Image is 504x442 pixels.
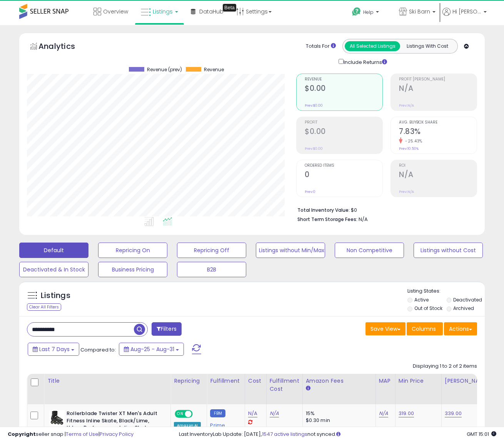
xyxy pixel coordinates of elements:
[100,430,134,438] a: Privacy Policy
[407,288,485,295] p: Listing States:
[19,262,88,277] button: Deactivated & In Stock
[80,346,116,353] span: Compared to:
[177,262,246,277] button: B2B
[453,296,482,303] label: Deactivated
[199,8,224,15] span: DataHub
[67,410,160,434] b: Rollerblade Twister XT Men's Adult Fitness Inline Skate, Black/Lime, Urban Performance Inline Skates
[400,41,455,51] button: Listings With Cost
[177,243,246,258] button: Repricing Off
[409,8,430,15] span: Ski Barn
[297,216,357,223] b: Short Term Storage Fees:
[270,377,299,393] div: Fulfillment Cost
[445,410,462,417] a: 339.00
[47,377,167,385] div: Title
[305,77,382,82] span: Revenue
[399,127,477,137] h2: 7.83%
[365,322,406,335] button: Save View
[399,189,414,194] small: Prev: N/A
[402,138,422,144] small: -25.43%
[363,9,374,15] span: Help
[174,422,201,429] div: Amazon AI
[305,164,382,168] span: Ordered Items
[359,216,368,223] span: N/A
[306,385,310,392] small: Amazon Fees.
[442,8,487,25] a: Hi [PERSON_NAME]
[305,146,323,151] small: Prev: $0.00
[413,363,477,370] div: Displaying 1 to 2 of 2 items
[414,243,483,258] button: Listings without Cost
[130,345,174,353] span: Aug-25 - Aug-31
[399,121,477,125] span: Avg. Buybox Share
[152,322,182,336] button: Filters
[147,67,182,72] span: Revenue (prev)
[270,410,279,417] a: N/A
[297,207,350,213] b: Total Inventory Value:
[119,343,184,356] button: Aug-25 - Aug-31
[192,411,204,417] span: OFF
[306,43,336,50] div: Totals For
[66,430,98,438] a: Terms of Use
[305,127,382,137] h2: $0.00
[153,8,173,15] span: Listings
[210,419,239,429] div: Prime
[407,322,443,335] button: Columns
[297,205,471,214] li: $0
[49,410,65,425] img: 41l6YUPayNL._SL40_.jpg
[305,170,382,181] h2: 0
[175,411,185,417] span: ON
[248,377,263,385] div: Cost
[346,1,392,25] a: Help
[399,77,477,82] span: Profit [PERSON_NAME]
[210,377,241,385] div: Fulfillment
[305,84,382,94] h2: $0.00
[335,243,404,258] button: Non Competitive
[467,430,496,438] span: 2025-09-8 15:01 GMT
[204,67,224,72] span: Revenue
[98,243,167,258] button: Repricing On
[8,430,36,438] strong: Copyright
[399,377,438,385] div: Min Price
[412,325,436,333] span: Columns
[41,290,70,301] h5: Listings
[305,189,315,194] small: Prev: 0
[38,41,90,54] h5: Analytics
[256,243,325,258] button: Listings without Min/Max
[414,296,429,303] label: Active
[305,103,323,108] small: Prev: $0.00
[306,417,370,424] div: $0.30 min
[399,170,477,181] h2: N/A
[27,303,61,311] div: Clear All Filters
[399,164,477,168] span: ROI
[345,41,400,51] button: All Selected Listings
[306,377,372,385] div: Amazon Fees
[8,431,134,438] div: seller snap | |
[223,4,236,12] div: Tooltip anchor
[452,8,481,15] span: Hi [PERSON_NAME]
[333,57,396,66] div: Include Returns
[306,410,370,417] div: 15%
[210,409,225,417] small: FBM
[453,305,474,311] label: Archived
[39,345,70,353] span: Last 7 Days
[28,343,79,356] button: Last 7 Days
[399,103,414,108] small: Prev: N/A
[444,322,477,335] button: Actions
[379,377,392,385] div: MAP
[248,410,257,417] a: N/A
[399,84,477,94] h2: N/A
[174,377,204,385] div: Repricing
[98,262,167,277] button: Business Pricing
[19,243,88,258] button: Default
[352,7,361,17] i: Get Help
[399,146,419,151] small: Prev: 10.50%
[379,410,388,417] a: N/A
[445,377,491,385] div: [PERSON_NAME]
[179,431,497,438] div: Last InventoryLab Update: [DATE], not synced.
[399,410,414,417] a: 319.00
[414,305,442,311] label: Out of Stock
[262,430,307,438] a: 1547 active listings
[103,8,128,15] span: Overview
[305,121,382,125] span: Profit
